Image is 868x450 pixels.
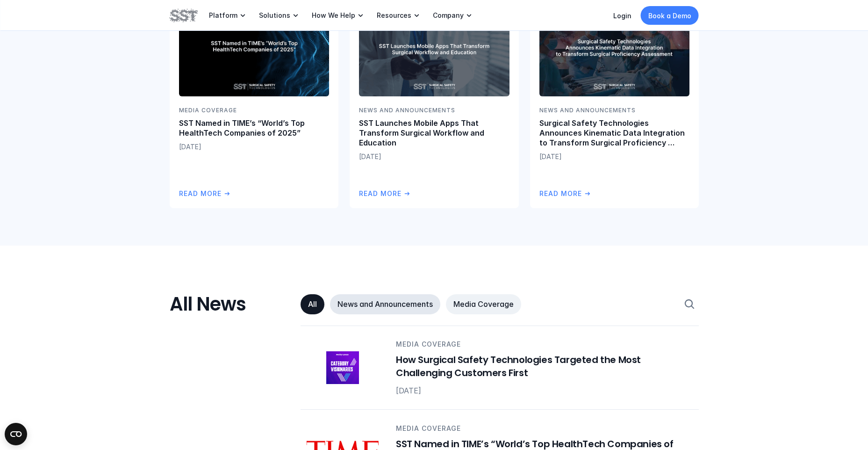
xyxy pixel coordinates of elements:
[433,11,464,20] p: Company
[179,106,329,115] p: Media Coverage
[179,118,329,138] p: SST Named in TIME’s “World’s Top HealthTech Companies of 2025”
[648,11,691,21] p: Book a Demo
[613,12,631,20] a: Login
[539,106,689,115] p: News and Announcements
[680,295,699,314] button: Search Icon
[359,2,509,96] img: Doctor holding a cell phone in hand
[396,339,461,349] p: Media Coverage
[359,189,402,199] p: Read More
[179,189,222,199] p: Read More
[453,299,514,309] p: Media Coverage
[259,11,290,20] p: Solutions
[179,2,329,96] img: SST Named in TIME’s “World’s Top HealthTech Companies of 2025” text on a black and blue background
[396,385,688,396] p: [DATE]
[312,11,355,20] p: How We Help
[209,11,237,20] p: Platform
[539,118,689,147] p: Surgical Safety Technologies Announces Kinematic Data Integration to Transform Surgical Proficien...
[5,423,27,445] button: Open CMP widget
[396,353,688,379] h6: How Surgical Safety Technologies Targeted the Most Challenging Customers First
[301,351,385,384] img: Category Visionaries logo
[539,152,689,161] p: [DATE]
[301,326,699,410] a: Category Visionaries logoMedia CoverageHow Surgical Safety Technologies Targeted the Most Challen...
[396,423,461,434] p: Media Coverage
[170,292,282,316] h3: All News
[359,118,509,147] p: SST Launches Mobile Apps That Transform Surgical Workflow and Education
[377,11,411,20] p: Resources
[170,7,198,23] img: SST logo
[308,299,317,309] p: All
[641,6,699,25] a: Book a Demo
[539,2,689,96] img: Surgeons standing around an operating room table, looking up at kinematic data on a screen
[179,142,329,152] p: [DATE]
[539,189,581,199] p: Read More
[359,106,509,115] p: News and Announcements
[337,299,433,309] p: News and Announcements
[359,152,509,161] p: [DATE]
